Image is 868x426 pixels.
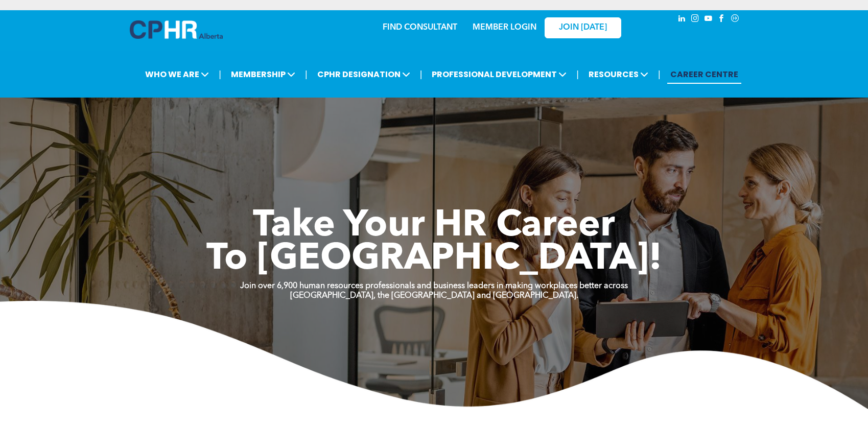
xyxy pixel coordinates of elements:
[290,292,578,300] strong: [GEOGRAPHIC_DATA], the [GEOGRAPHIC_DATA] and [GEOGRAPHIC_DATA].
[383,23,457,32] a: FIND CONSULTANT
[240,282,628,290] strong: Join over 6,900 human resources professionals and business leaders in making workplaces better ac...
[676,13,688,27] a: linkedin
[667,65,741,84] a: CAREER CENTRE
[730,13,741,27] a: Social network
[716,13,728,27] a: facebook
[130,20,223,39] img: A blue and white logo for cp alberta
[253,208,615,245] span: Take Your HR Career
[559,23,607,33] span: JOIN [DATE]
[473,23,536,32] a: MEMBER LOGIN
[703,13,714,27] a: youtube
[576,64,579,85] li: |
[429,65,570,84] span: PROFESSIONAL DEVELOPMENT
[314,65,413,84] span: CPHR DESIGNATION
[219,64,221,85] li: |
[690,13,701,27] a: instagram
[206,241,662,278] span: To [GEOGRAPHIC_DATA]!
[228,65,298,84] span: MEMBERSHIP
[142,65,212,84] span: WHO WE ARE
[658,64,661,85] li: |
[420,64,423,85] li: |
[545,17,621,38] a: JOIN [DATE]
[585,65,651,84] span: RESOURCES
[305,64,308,85] li: |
